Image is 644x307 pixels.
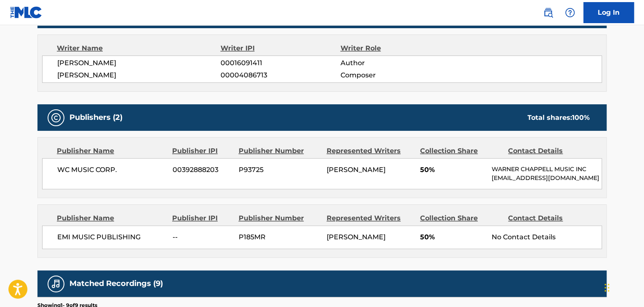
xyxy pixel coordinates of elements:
h5: Matched Recordings (9) [69,279,163,288]
div: Publisher Name [57,213,166,223]
span: WC MUSIC CORP. [57,165,166,175]
span: 50% [420,165,485,175]
div: Publisher Number [238,146,320,156]
div: Drag [604,275,609,300]
div: Writer Name [57,43,221,53]
div: Represented Writers [327,146,414,156]
span: Composer [340,70,449,80]
span: 50% [420,232,485,242]
div: Collection Share [420,146,502,156]
span: 00016091411 [221,58,340,68]
div: Help [562,4,578,21]
span: [PERSON_NAME] [327,233,386,241]
div: Publisher Name [57,146,166,156]
span: -- [173,232,232,242]
img: Matched Recordings [51,279,61,289]
span: [PERSON_NAME] [57,70,221,80]
img: Publishers [51,113,61,123]
div: Represented Writers [327,213,414,223]
span: [PERSON_NAME] [327,166,386,174]
div: Contact Details [508,146,590,156]
span: P185MR [239,232,320,242]
div: Total shares: [527,113,590,123]
a: Log In [583,2,634,23]
div: Publisher Number [238,213,320,223]
iframe: Chat Widget [602,267,644,307]
div: Publisher IPI [172,146,232,156]
span: Author [340,58,449,68]
span: 00392888203 [173,165,232,175]
div: No Contact Details [492,232,601,242]
div: Writer IPI [221,43,341,53]
h5: Publishers (2) [69,113,122,122]
span: 100 % [572,114,590,122]
a: Public Search [540,4,556,21]
span: 00004086713 [221,70,340,80]
div: Contact Details [508,213,590,223]
img: search [543,8,553,18]
img: MLC Logo [10,6,43,19]
div: Writer Role [340,43,449,53]
span: EMI MUSIC PUBLISHING [57,232,166,242]
p: WARNER CHAPPELL MUSIC INC [492,165,601,174]
span: P93725 [239,165,320,175]
div: Publisher IPI [172,213,232,223]
span: [PERSON_NAME] [57,58,221,68]
div: Collection Share [420,213,502,223]
p: [EMAIL_ADDRESS][DOMAIN_NAME] [492,174,601,183]
img: help [565,8,575,18]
